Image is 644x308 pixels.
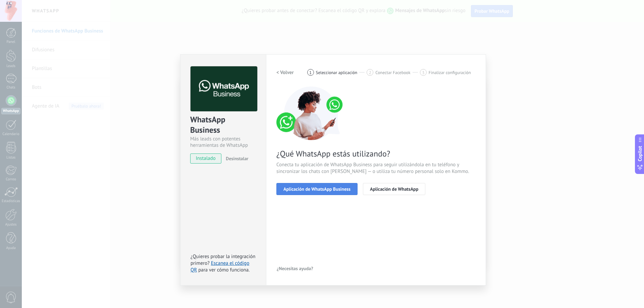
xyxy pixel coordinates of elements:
img: logo_main.png [191,66,257,112]
span: Copilot [637,146,643,161]
span: Seleccionar aplicación [316,70,358,75]
span: 1 [309,70,312,75]
span: Desinstalar [226,156,248,162]
span: ¿Necesitas ayuda? [277,266,313,271]
a: Escanea el código QR [191,260,249,273]
span: Aplicación de WhatsApp Business [283,187,351,191]
h2: < Volver [276,69,294,76]
button: Aplicación de WhatsApp Business [276,183,358,195]
button: ¿Necesitas ayuda? [276,263,314,273]
span: Finalizar configuración [429,70,471,75]
span: ¿Qué WhatsApp estás utilizando? [276,148,476,159]
span: 3 [422,70,424,75]
span: para ver cómo funciona. [198,267,250,273]
span: instalado [191,153,221,164]
span: Aplicación de WhatsApp [370,187,418,191]
span: Conecta tu aplicación de WhatsApp Business para seguir utilizándola en tu teléfono y sincronizar ... [276,162,476,175]
span: ¿Quieres probar la integración primero? [191,253,256,266]
div: Más leads con potentes herramientas de WhatsApp [190,136,256,148]
span: 2 [369,70,371,75]
button: Aplicación de WhatsApp [363,183,425,195]
button: < Volver [276,66,294,78]
div: WhatsApp Business [190,114,256,136]
button: Desinstalar [223,153,248,164]
span: Conectar Facebook [375,70,411,75]
img: connect number [276,86,347,140]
